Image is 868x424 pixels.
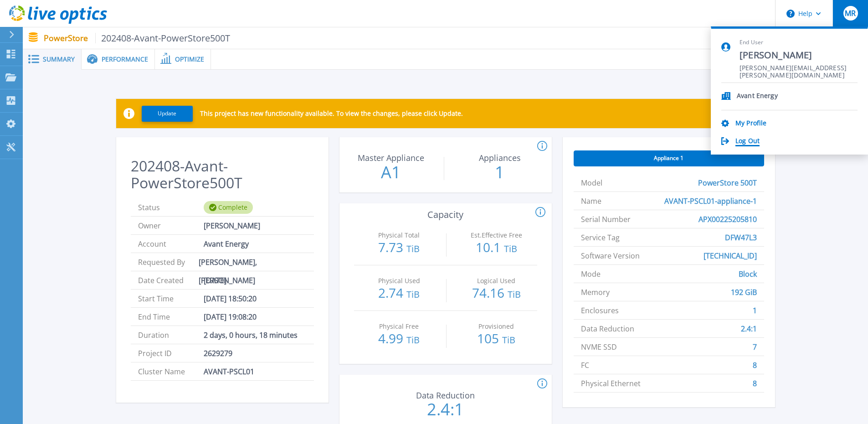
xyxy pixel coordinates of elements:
[360,232,437,238] p: Physical Total
[138,198,204,216] span: Status
[581,265,601,283] span: Mode
[699,210,757,228] span: APX00225205810
[456,332,537,346] p: 105
[581,228,620,246] span: Service Tag
[360,323,437,330] p: Physical Free
[131,158,314,191] h2: 202408-Avant-PowerStore500T
[698,174,757,191] span: PowerStore 500T
[740,64,858,73] span: [PERSON_NAME][EMAIL_ADDRESS][PERSON_NAME][DOMAIN_NAME]
[739,265,757,283] span: Block
[581,247,640,264] span: Software Version
[725,228,757,246] span: DFW47L3
[138,235,204,253] span: Account
[204,271,226,289] span: [DATE]
[138,217,204,234] span: Owner
[581,338,617,356] span: NVME SSD
[581,356,589,374] span: FC
[581,174,602,191] span: Model
[731,283,757,301] span: 192 GiB
[359,332,440,346] p: 4.99
[504,243,517,255] span: TiB
[449,164,551,181] p: 1
[204,235,249,253] span: Avant Energy
[735,137,760,146] a: Log Out
[142,106,193,122] button: Update
[138,362,204,380] span: Cluster Name
[396,391,494,399] p: Data Reduction
[199,253,307,271] span: [PERSON_NAME], [PERSON_NAME]
[138,271,204,289] span: Date Created
[204,217,260,234] span: [PERSON_NAME]
[138,290,204,307] span: Start Time
[451,154,549,162] p: Appliances
[753,356,757,374] span: 8
[43,56,75,62] span: Summary
[406,334,420,346] span: TiB
[581,283,610,301] span: Memory
[740,49,858,62] span: [PERSON_NAME]
[737,92,778,101] p: Avant Energy
[204,362,254,380] span: AVANT-PSCL01
[204,308,257,326] span: [DATE] 19:08:20
[458,278,535,284] p: Logical Used
[204,290,257,307] span: [DATE] 18:50:20
[458,232,535,238] p: Est.Effective Free
[740,39,858,47] span: End User
[753,301,757,319] span: 1
[406,243,420,255] span: TiB
[664,192,757,210] span: AVANT-PSCL01-appliance-1
[102,56,148,62] span: Performance
[502,334,515,346] span: TiB
[741,320,757,337] span: 2.4:1
[753,338,757,356] span: 7
[138,344,204,362] span: Project ID
[753,374,757,392] span: 8
[359,241,440,255] p: 7.73
[581,320,634,337] span: Data Reduction
[845,10,856,17] span: MR
[456,286,537,301] p: 74.16
[735,119,766,128] a: My Profile
[458,323,535,330] p: Provisioned
[138,326,204,344] span: Duration
[456,241,537,255] p: 10.1
[95,33,231,43] span: 202408-Avant-PowerStore500T
[581,374,641,392] span: Physical Ethernet
[138,253,199,271] span: Requested By
[360,278,437,284] p: Physical Used
[654,155,683,162] span: Appliance 1
[342,154,440,162] p: Master Appliance
[175,56,204,62] span: Optimize
[204,344,232,362] span: 2629279
[340,164,442,181] p: A1
[395,401,497,418] p: 2.4:1
[200,110,463,117] p: This project has new functionality available. To view the changes, please click Update.
[138,308,204,326] span: End Time
[204,201,253,214] div: Complete
[581,192,601,210] span: Name
[581,301,619,319] span: Enclosures
[704,247,757,264] span: [TECHNICAL_ID]
[508,288,521,300] span: TiB
[359,286,440,301] p: 2.74
[406,288,420,300] span: TiB
[581,210,631,228] span: Serial Number
[204,326,298,344] span: 2 days, 0 hours, 18 minutes
[44,33,231,43] p: PowerStore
